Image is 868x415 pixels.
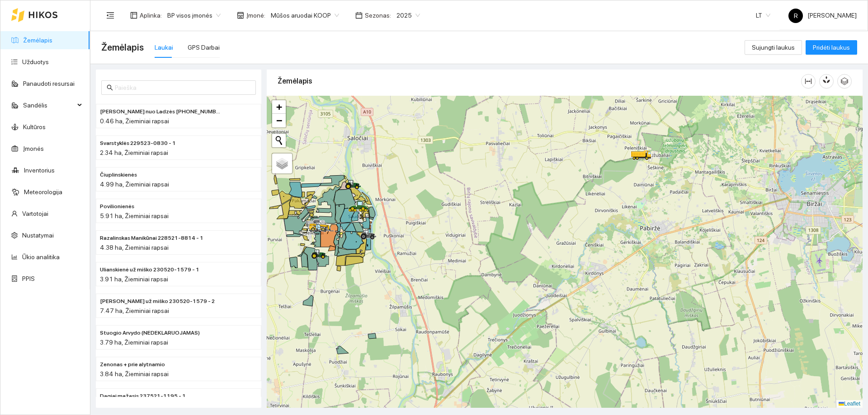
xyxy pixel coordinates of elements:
span: 3.79 ha, Žieminiai rapsai [100,339,168,346]
a: Įmonės [23,145,44,152]
span: Povilionienės [100,202,134,211]
span: Žemėlapis [101,40,144,55]
a: Leaflet [839,401,860,407]
div: Laukai [155,42,173,52]
div: Žemėlapis [278,68,801,94]
span: [PERSON_NAME] [788,12,857,19]
a: Inventorius [24,167,55,174]
span: 5.91 ha, Žieminiai rapsai [100,212,169,219]
a: Vartotojai [22,210,48,217]
a: Žemėlapis [23,37,52,44]
span: Razalinskas Manikūnai 228521-8814 - 1 [100,234,203,242]
span: Stuogio Arvydo (NEDEKLARUOJAMAS) [100,329,200,337]
span: 7.47 ha, Žieminiai rapsai [100,307,169,314]
button: Sujungti laukus [745,40,802,55]
span: Sujungti laukus [752,42,795,52]
span: Ulianskienė už miško 230520-1579 - 1 [100,266,199,274]
span: LT [756,9,770,22]
a: Pridėti laukus [806,44,857,51]
span: Čiuplinskienės [100,171,137,179]
span: 2.34 ha, Žieminiai rapsai [100,149,168,156]
span: Įmonė : [246,10,265,20]
a: Panaudoti resursai [23,80,75,87]
span: Sezonas : [365,10,391,20]
span: Pridėti laukus [813,42,850,52]
div: GPS Darbai [188,42,220,52]
span: + [276,101,282,112]
span: Paškevičiaus Felikso nuo Ladzės (2) 229525-2470 - 2 [100,107,221,116]
a: Zoom out [272,114,286,127]
button: menu-fold [101,6,119,24]
a: Layers [272,154,292,173]
span: search [107,84,113,91]
span: Nakvosienė už miško 230520-1579 - 2 [100,297,215,306]
button: column-width [801,74,816,89]
span: column-width [802,78,815,85]
button: Pridėti laukus [806,40,857,55]
span: 3.91 ha, Žieminiai rapsai [100,275,168,283]
a: Zoom in [272,100,286,114]
span: Dagiai mažasis 237521-1195 - 1 [100,392,186,401]
span: − [276,115,282,126]
span: 4.99 ha, Žieminiai rapsai [100,181,169,188]
span: R [794,9,798,23]
span: Sandėlis [23,96,75,114]
input: Paieška [115,83,250,93]
span: Aplinka : [140,10,162,20]
span: menu-fold [106,11,114,19]
span: Zenonas + prie alytnamio [100,360,165,369]
a: Kultūros [23,123,46,131]
span: Mūšos aruodai KOOP [271,9,339,22]
a: Užduotys [22,58,49,65]
span: layout [130,12,137,19]
span: BP visos įmonės [167,9,221,22]
span: 4.38 ha, Žieminiai rapsai [100,244,169,251]
button: Initiate a new search [272,134,286,147]
a: Ūkio analitika [22,253,60,261]
span: Svarstyklės 229523-0830 - 1 [100,139,176,148]
a: Nustatymai [22,232,54,239]
span: 0.46 ha, Žieminiai rapsai [100,117,169,125]
span: shop [237,12,244,19]
a: PPIS [22,275,35,282]
a: Sujungti laukus [745,44,802,51]
span: 3.84 ha, Žieminiai rapsai [100,370,169,378]
a: Meteorologija [24,188,62,196]
span: calendar [355,12,363,19]
span: 2025 [396,9,420,22]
